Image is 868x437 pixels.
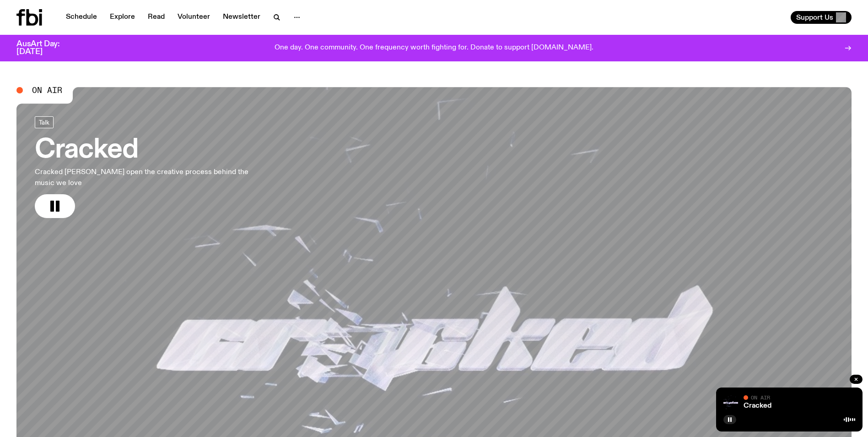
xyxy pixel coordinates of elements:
a: Explore [104,11,140,24]
span: Support Us [796,13,833,22]
a: Cracked [744,402,771,410]
a: CrackedCracked [PERSON_NAME] open the creative process behind the music we love [35,116,269,218]
a: Schedule [60,11,102,24]
span: On Air [32,86,62,94]
a: Talk [35,116,54,128]
span: Talk [39,119,49,126]
button: Support Us [791,11,852,24]
p: Cracked [PERSON_NAME] open the creative process behind the music we love [35,167,269,189]
a: Read [142,11,170,24]
a: Newsletter [217,11,266,24]
p: One day. One community. One frequency worth fighting for. Donate to support [DOMAIN_NAME]. [275,44,593,52]
img: Logo for Podcast Cracked. Black background, with white writing, with glass smashing graphics [723,395,738,410]
span: On Air [751,394,770,400]
h3: AusArt Day: [DATE] [16,40,75,56]
a: Volunteer [172,11,216,24]
h3: Cracked [35,137,269,163]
